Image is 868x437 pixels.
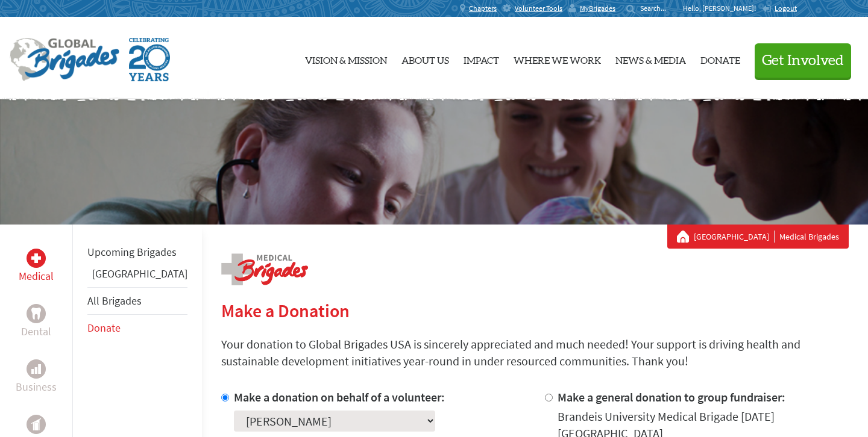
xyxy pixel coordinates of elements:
img: logo-medical.png [221,253,308,285]
a: Impact [464,27,499,90]
div: Public Health [27,415,46,434]
a: About Us [401,27,449,90]
a: MedicalMedical [19,249,54,285]
p: Hello, [PERSON_NAME]! [683,4,762,13]
img: Global Brigades Celebrating 20 Years [129,38,170,81]
a: All Brigades [87,294,142,308]
span: Get Involved [762,54,844,68]
a: Donate [700,27,740,90]
li: Donate [87,315,187,341]
a: DentalDental [21,304,51,340]
p: Dental [21,323,51,340]
input: Search... [640,4,675,13]
div: Business [27,359,46,379]
a: Where We Work [514,27,601,90]
p: Medical [19,268,54,285]
div: Dental [27,304,46,323]
img: Public Health [31,418,41,430]
a: [GEOGRAPHIC_DATA] [92,267,187,280]
a: News & Media [615,27,686,90]
img: Business [31,364,41,374]
img: Global Brigades Logo [10,38,119,81]
a: Vision & Mission [305,27,387,90]
span: MyBrigades [580,4,615,13]
div: Medical Brigades [677,231,839,243]
a: [GEOGRAPHIC_DATA] [694,231,775,243]
div: Medical [27,249,46,268]
p: Your donation to Global Brigades USA is sincerely appreciated and much needed! Your support is dr... [221,336,849,370]
img: Dental [31,308,41,319]
label: Make a general donation to group fundraiser: [558,389,785,404]
span: Logout [775,4,797,13]
button: Get Involved [755,43,851,78]
span: Chapters [469,4,497,13]
a: BusinessBusiness [16,359,57,395]
a: Donate [87,321,121,335]
a: Upcoming Brigades [87,245,177,259]
li: Belize [87,265,187,287]
li: All Brigades [87,287,187,315]
a: Logout [762,4,797,13]
p: Business [16,379,57,395]
label: Make a donation on behalf of a volunteer: [234,389,445,404]
h2: Make a Donation [221,300,849,321]
li: Upcoming Brigades [87,239,187,265]
span: Volunteer Tools [515,4,562,13]
img: Medical [31,253,41,263]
